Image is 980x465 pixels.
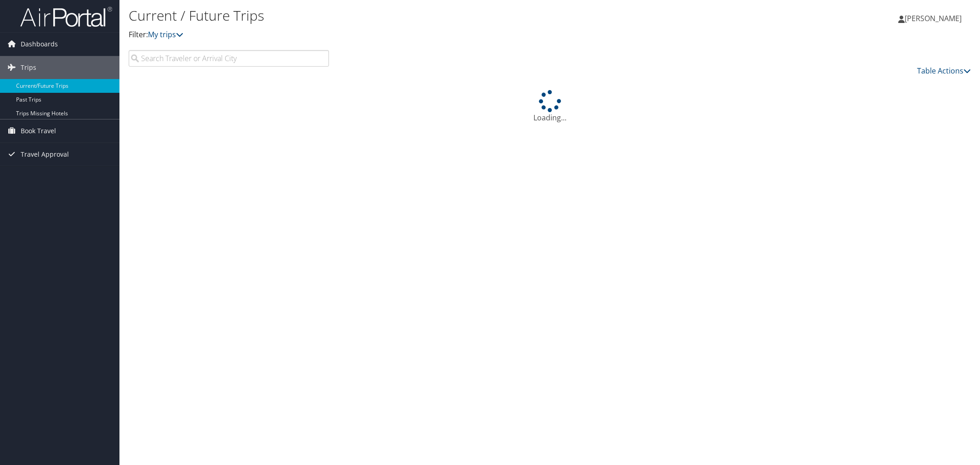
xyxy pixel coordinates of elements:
span: Dashboards [21,33,58,56]
p: Filter: [129,29,690,41]
div: Loading... [129,90,971,123]
input: Search Traveler or Arrival City [129,50,329,67]
span: [PERSON_NAME] [905,13,962,23]
img: airportal-logo.png [20,6,112,28]
a: Table Actions [917,66,971,76]
span: Trips [21,56,36,79]
span: Travel Approval [21,143,69,166]
h1: Current / Future Trips [129,6,690,25]
span: Book Travel [21,119,56,142]
a: My trips [148,29,183,40]
a: [PERSON_NAME] [898,5,971,32]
